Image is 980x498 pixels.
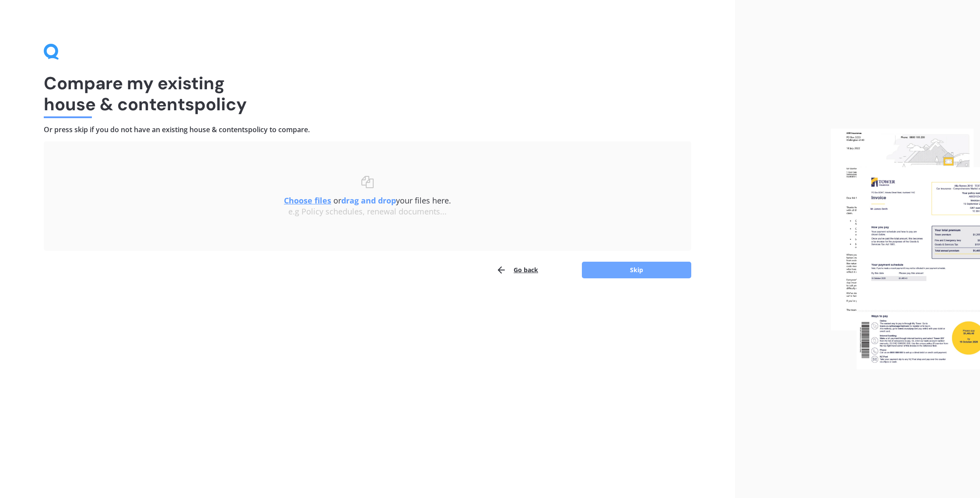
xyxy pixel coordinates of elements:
b: drag and drop [341,195,396,206]
button: Skip [582,262,691,278]
h1: Compare my existing house & contents policy [44,73,691,115]
u: Choose files [284,195,331,206]
div: e.g Policy schedules, renewal documents... [61,207,674,217]
button: Go back [496,261,538,279]
span: or your files here. [284,195,451,206]
h4: Or press skip if you do not have an existing house & contents policy to compare. [44,125,691,134]
img: files.webp [831,129,980,369]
